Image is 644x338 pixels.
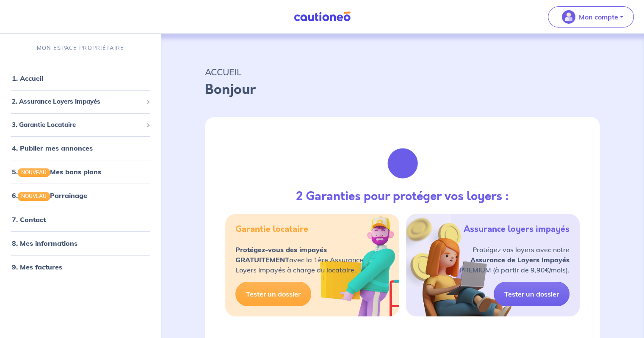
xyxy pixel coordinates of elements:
[464,224,569,234] h5: Assurance loyers impayés
[12,239,77,247] a: 8. Mes informations
[494,282,569,306] a: Tester un dossier
[3,235,158,252] div: 8. Mes informations
[3,211,158,228] div: 7. Contact
[12,215,46,224] a: 7. Contact
[12,144,93,152] a: 4. Publier mes annonces
[3,70,158,87] div: 1. Accueil
[37,44,124,52] p: MON ESPACE PROPRIÉTAIRE
[3,187,158,204] div: 6.NOUVEAUParrainage
[12,191,87,200] a: 6.NOUVEAUParrainage
[205,80,600,100] p: Bonjour
[12,97,143,107] span: 2. Assurance Loyers Impayés
[470,256,569,264] strong: Assurance de Loyers Impayés
[290,11,354,22] img: Cautioneo
[3,117,158,133] div: 3. Garantie Locataire
[12,120,143,130] span: 3. Garantie Locataire
[3,93,158,110] div: 2. Assurance Loyers Impayés
[562,10,575,24] img: illu_account_valid_menu.svg
[3,163,158,180] div: 5.NOUVEAUMes bons plans
[235,245,363,275] p: avec la 1ère Assurance Loyers Impayés à charge du locataire.
[12,74,43,82] a: 1. Accueil
[205,64,600,80] p: ACCUEIL
[548,6,634,27] button: illu_account_valid_menu.svgMon compte
[380,140,426,186] img: justif-loupe
[579,12,618,22] p: Mon compte
[235,282,311,306] a: Tester un dossier
[460,245,569,275] p: Protégez vos loyers avec notre PREMIUM (à partir de 9,90€/mois).
[3,258,158,275] div: 9. Mes factures
[296,190,509,204] h3: 2 Garanties pour protéger vos loyers :
[12,263,62,271] a: 9. Mes factures
[235,245,327,264] strong: Protégez-vous des impayés GRATUITEMENT
[3,140,158,157] div: 4. Publier mes annonces
[235,224,308,234] h5: Garantie locataire
[12,168,101,176] a: 5.NOUVEAUMes bons plans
